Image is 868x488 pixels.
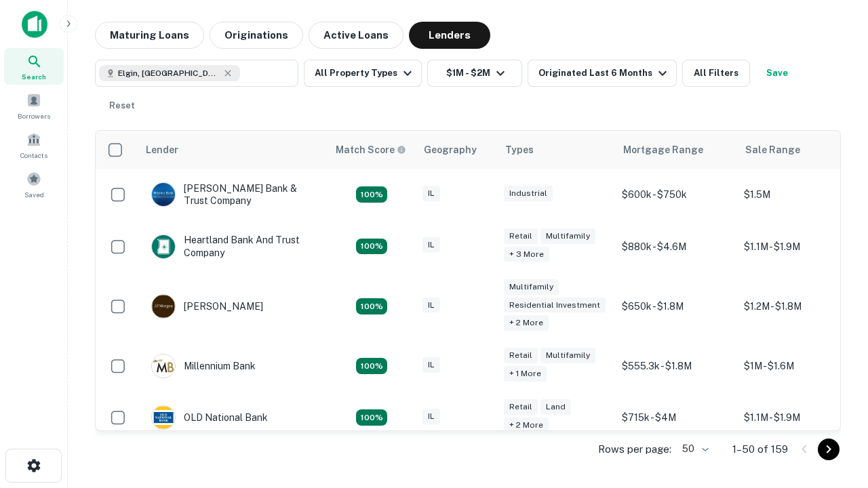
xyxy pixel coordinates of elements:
span: Borrowers [18,110,50,121]
div: [PERSON_NAME] [151,294,263,319]
a: Search [4,48,64,85]
img: picture [152,406,175,429]
div: Heartland Bank And Trust Company [151,234,314,258]
img: picture [152,235,175,258]
div: 50 [677,439,711,459]
div: Retail [504,348,538,363]
div: Sale Range [745,142,800,158]
span: Saved [24,189,44,200]
div: Retail [504,399,538,415]
th: Geography [416,131,497,169]
button: Reset [100,92,144,119]
img: picture [152,295,175,318]
img: picture [152,183,175,206]
div: Originated Last 6 Months [538,65,671,81]
a: Borrowers [4,87,64,124]
td: $715k - $4M [615,392,737,443]
img: picture [152,354,175,378]
div: Mortgage Range [623,142,703,158]
div: Multifamily [504,279,559,295]
th: Sale Range [737,131,859,169]
td: $1.1M - $1.9M [737,392,859,443]
th: Mortgage Range [615,131,737,169]
div: + 2 more [504,418,549,433]
div: Residential Investment [504,298,606,313]
span: Contacts [20,150,47,161]
td: $1.2M - $1.8M [737,272,859,341]
p: 1–50 of 159 [732,441,788,457]
div: Multifamily [540,228,595,244]
div: IL [422,186,440,201]
div: Industrial [504,186,553,201]
span: Elgin, [GEOGRAPHIC_DATA], [GEOGRAPHIC_DATA] [118,67,220,79]
button: Lenders [409,22,490,49]
div: IL [422,409,440,424]
a: Contacts [4,127,64,163]
iframe: Chat Widget [800,336,868,401]
div: Matching Properties: 28, hasApolloMatch: undefined [356,186,387,203]
th: Lender [138,131,328,169]
div: Matching Properties: 16, hasApolloMatch: undefined [356,358,387,374]
td: $1.5M [737,169,859,220]
div: Multifamily [540,348,595,363]
div: Matching Properties: 23, hasApolloMatch: undefined [356,298,387,314]
button: All Property Types [304,60,422,87]
div: Retail [504,228,538,244]
div: OLD National Bank [151,405,268,430]
div: + 1 more [504,366,547,382]
div: Land [540,399,571,415]
div: Lender [146,142,178,158]
td: $1M - $1.6M [737,340,859,392]
div: + 2 more [504,315,549,331]
span: Search [22,71,46,82]
a: Saved [4,166,64,203]
button: Go to next page [818,439,840,460]
div: Matching Properties: 22, hasApolloMatch: undefined [356,409,387,426]
button: Originations [210,22,303,49]
img: capitalize-icon.png [22,11,47,38]
th: Capitalize uses an advanced AI algorithm to match your search with the best lender. The match sco... [328,131,416,169]
td: $555.3k - $1.8M [615,340,737,392]
div: Matching Properties: 20, hasApolloMatch: undefined [356,239,387,255]
th: Types [497,131,615,169]
div: IL [422,237,440,253]
td: $1.1M - $1.9M [737,220,859,272]
div: IL [422,298,440,313]
div: Capitalize uses an advanced AI algorithm to match your search with the best lender. The match sco... [336,142,406,157]
button: All Filters [682,60,750,87]
button: Active Loans [309,22,403,49]
button: $1M - $2M [427,60,522,87]
div: [PERSON_NAME] Bank & Trust Company [151,182,314,207]
button: Maturing Loans [95,22,204,49]
button: Save your search to get updates of matches that match your search criteria. [755,60,799,87]
div: Millennium Bank [151,354,256,378]
p: Rows per page: [598,441,671,457]
div: Geography [424,142,477,158]
h6: Match Score [336,142,403,157]
td: $650k - $1.8M [615,272,737,341]
td: $600k - $750k [615,169,737,220]
div: + 3 more [504,247,549,262]
td: $880k - $4.6M [615,220,737,272]
button: Originated Last 6 Months [528,60,677,87]
div: IL [422,357,440,373]
div: Types [505,142,534,158]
